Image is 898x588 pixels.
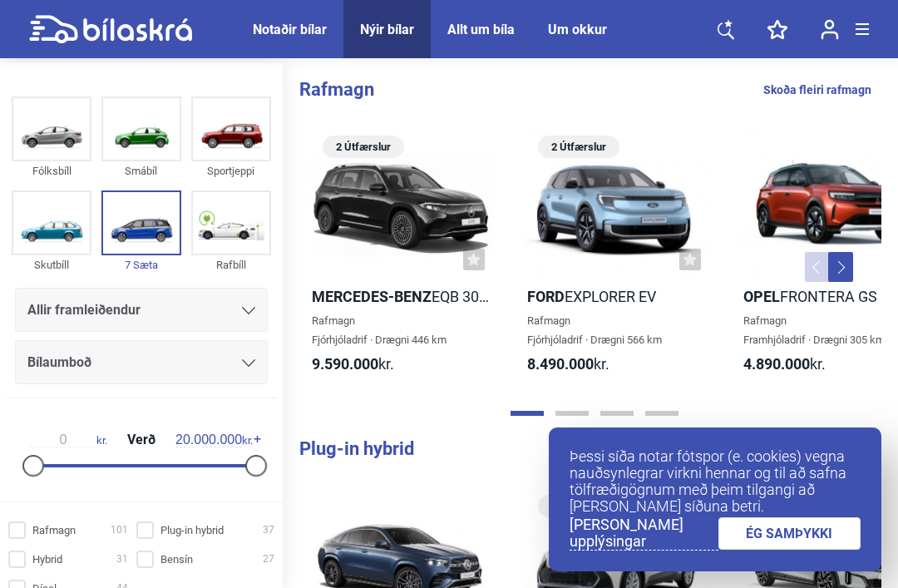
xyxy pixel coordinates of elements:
[600,411,634,416] button: Page 3
[308,130,493,388] a: 2 ÚtfærslurMercedes-BenzEQB 300 4MATICRafmagnFjórhjóladrif · Drægni 446 km9.590.000kr.
[191,161,271,180] div: Sportjeppi
[312,288,432,305] b: Mercedes-Benz
[331,136,396,158] span: 2 Útfærslur
[555,411,589,416] button: Page 2
[263,521,274,539] span: 37
[101,255,181,274] div: 7 Sæta
[743,355,810,373] b: 4.890.000
[743,314,885,346] span: Rafmagn Framhjóladrif · Drægni 305 km
[828,252,853,282] button: Next
[160,551,193,568] span: Bensín
[447,22,515,37] a: Allt um bíla
[527,288,565,305] b: Ford
[312,354,394,373] span: kr.
[111,521,128,539] span: 101
[570,516,718,551] a: [PERSON_NAME] upplýsingar
[160,521,224,539] span: Plug-in hybrid
[253,22,327,37] a: Notaðir bílar
[312,314,447,346] span: Rafmagn Fjórhjóladrif · Drægni 446 km
[27,351,91,374] span: Bílaumboð
[12,161,91,180] div: Fólksbíll
[32,521,76,539] span: Rafmagn
[30,432,107,447] span: kr.
[645,411,678,416] button: Page 4
[511,411,544,416] button: Page 1
[718,517,861,550] a: ÉG SAMÞYKKI
[101,161,181,180] div: Smábíl
[299,438,414,459] b: Plug-in hybrid
[743,288,780,305] b: Opel
[123,433,160,447] span: Verð
[312,355,378,373] b: 9.590.000
[546,495,611,517] span: 5 Útfærslur
[32,551,62,568] span: Hybrid
[805,252,830,282] button: Previous
[360,22,414,37] a: Nýir bílar
[175,432,253,447] span: kr.
[546,136,611,158] span: 2 Útfærslur
[743,354,826,373] span: kr.
[527,354,609,373] span: kr.
[570,448,861,515] p: Þessi síða notar fótspor (e. cookies) vegna nauðsynlegrar virkni hennar og til að safna tölfræðig...
[527,314,662,346] span: Rafmagn Fjórhjóladrif · Drægni 566 km
[27,299,141,322] span: Allir framleiðendur
[527,355,594,373] b: 8.490.000
[821,19,839,40] img: user-login.svg
[116,551,128,568] span: 31
[191,255,271,274] div: Rafbíll
[263,551,274,568] span: 27
[299,79,374,100] b: Rafmagn
[763,79,871,101] a: Skoða fleiri rafmagn
[548,22,607,37] a: Um okkur
[523,287,708,306] h2: Explorer EV
[12,255,91,274] div: Skutbíll
[308,287,493,306] h2: EQB 300 4MATIC
[523,130,708,388] a: 2 ÚtfærslurFordExplorer EVRafmagnFjórhjóladrif · Drægni 566 km8.490.000kr.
